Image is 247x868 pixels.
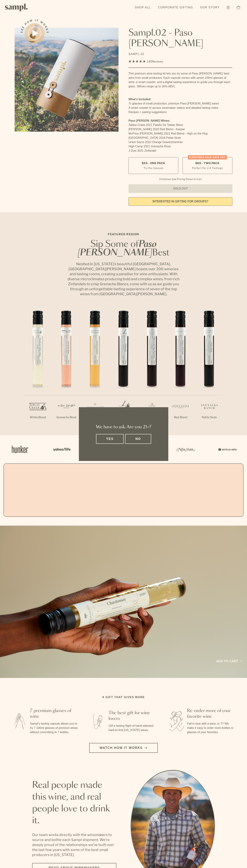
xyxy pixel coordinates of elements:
span: $88 - Two Pack [195,161,220,165]
p: Grenache Rosé [52,415,81,420]
p: Red Blend [138,415,166,420]
li: 6 / 7 [166,308,195,431]
p: Orange Gewürztraminer [81,415,109,424]
img: Sampl logo [5,4,28,11]
a: Add to cart [216,659,242,664]
button: Sold Out [128,184,232,193]
small: Perfect For 2-4 Tastings [192,166,223,170]
li: 1 / 7 [24,308,52,431]
button: No [125,434,151,444]
button: Yes [96,434,124,444]
a: Our Story [198,4,221,11]
div: CHRISTMAS SALE! Save 20% [188,155,227,159]
p: Zinfandel [109,415,138,420]
li: 7 / 7 [195,308,223,431]
button: See how it works [25,23,45,43]
li: 5 / 7 [138,308,166,431]
div: 140Reviews [128,59,163,64]
small: Try the Capsule [143,166,163,170]
a: Corporate Gifting [156,4,195,11]
a: Shop All [133,4,153,11]
p: White Blend [24,415,52,420]
li: 2 / 7 [52,308,81,431]
p: Red Blend [166,415,195,420]
a: interested in gifting for groups? [128,197,232,206]
li: 3 / 7 [81,308,109,435]
img: Sampl.02 - Paso Robles [15,28,119,132]
span: $55 - One Pack [142,161,165,165]
li: 4 / 7 [109,308,138,431]
p: Petite Sirah [195,415,223,420]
